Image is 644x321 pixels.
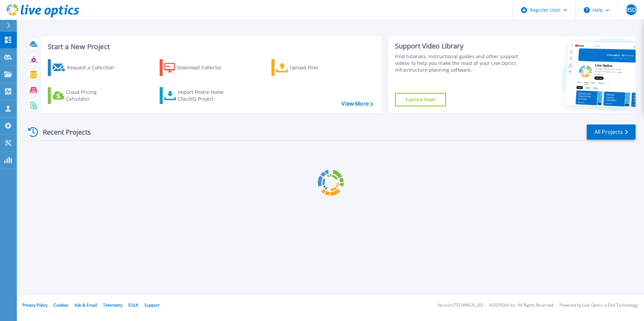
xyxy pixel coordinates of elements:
div: Download Collector [177,61,231,74]
a: All Projects [587,124,636,140]
div: Cloud Pricing Calculator [66,89,120,102]
div: Import Phone Home CloudIQ Project [178,89,230,102]
a: Explore Now! [395,93,446,106]
a: Download Collector [160,59,235,76]
div: Request a Collection [67,61,121,74]
div: Recent Projects [26,124,100,140]
a: Ads & Email [74,302,97,308]
li: Version: [TECHNICAL_ID] [438,303,483,308]
h3: Start a New Project [48,43,373,50]
a: Privacy Policy [22,302,47,308]
a: Upload Files [271,59,347,76]
li: © 2025 Dell Inc. All Rights Reserved [489,303,553,308]
span: RSD [626,7,636,12]
li: Powered by Live Optics, a Dell Technology [559,303,638,308]
a: Request a Collection [48,59,123,76]
a: Support [144,302,159,308]
a: View More [342,101,373,107]
a: Telemetry [103,302,122,308]
div: Support Video Library [395,42,521,50]
a: Cloud Pricing Calculator [48,87,123,104]
a: Cookies [54,302,68,308]
div: Find tutorials, instructional guides and other support videos to help you make the most of your L... [395,53,521,73]
div: Upload Files [290,61,344,74]
a: EULA [128,302,138,308]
